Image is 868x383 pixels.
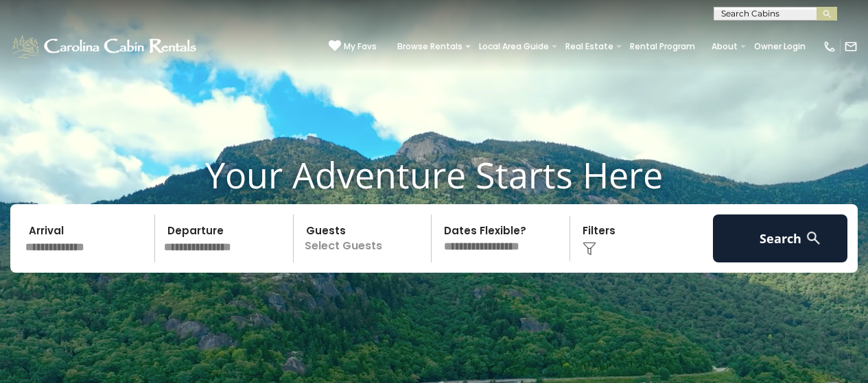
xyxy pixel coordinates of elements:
img: mail-regular-white.png [844,40,858,53]
a: Real Estate [559,37,620,56]
a: Local Area Guide [472,37,556,56]
img: search-regular-white.png [805,230,822,247]
img: phone-regular-white.png [823,40,836,53]
a: Browse Rentals [390,37,469,56]
span: My Favs [344,40,377,53]
a: About [705,37,744,56]
img: White-1-1-2.png [10,33,200,60]
a: My Favs [329,40,377,53]
button: Search [713,214,847,262]
a: Owner Login [747,37,812,56]
img: filter--v1.png [583,242,596,256]
h1: Your Adventure Starts Here [10,153,858,196]
p: Select Guests [298,214,432,262]
a: Rental Program [623,37,702,56]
